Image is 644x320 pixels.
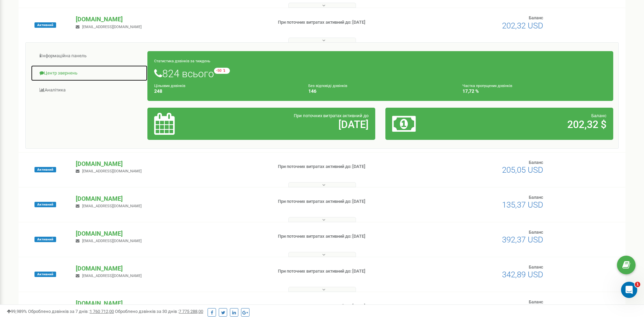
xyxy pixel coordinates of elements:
[154,59,210,63] small: Статистика дзвінків за тиждень
[34,272,56,277] span: Активний
[214,68,230,74] small: -50
[621,282,637,298] iframe: Intercom live chat
[82,25,142,29] span: [EMAIL_ADDRESS][DOMAIN_NAME]
[31,65,148,82] a: Центр звернень
[28,309,114,314] span: Оброблено дзвінків за 7 днів :
[529,264,543,270] span: Баланс
[76,194,267,203] p: [DOMAIN_NAME]
[529,195,543,200] span: Баланс
[278,19,419,26] p: При поточних витратах активний до: [DATE]
[179,309,203,314] u: 7 775 288,00
[529,299,543,304] span: Баланс
[82,274,142,278] span: [EMAIL_ADDRESS][DOMAIN_NAME]
[154,89,298,94] h4: 248
[529,160,543,165] span: Баланс
[82,239,142,243] span: [EMAIL_ADDRESS][DOMAIN_NAME]
[34,237,56,242] span: Активний
[278,198,419,205] p: При поточних витратах активний до: [DATE]
[34,167,56,172] span: Активний
[7,309,27,314] span: 99,989%
[31,48,148,64] a: Інформаційна панель
[502,21,543,30] span: 202,32 USD
[308,84,347,88] small: Без відповіді дзвінків
[529,15,543,20] span: Баланс
[34,22,56,28] span: Активний
[115,309,203,314] span: Оброблено дзвінків за 30 днів :
[154,68,606,79] h1: 824 всього
[229,119,368,130] h2: [DATE]
[82,204,142,208] span: [EMAIL_ADDRESS][DOMAIN_NAME]
[76,15,267,24] p: [DOMAIN_NAME]
[502,270,543,279] span: 342,89 USD
[529,230,543,235] span: Баланс
[76,264,267,273] p: [DOMAIN_NAME]
[462,89,606,94] h4: 17,72 %
[34,202,56,207] span: Активний
[294,113,368,118] span: При поточних витратах активний до
[90,309,114,314] u: 1 760 712,00
[591,113,606,118] span: Баланс
[278,164,419,170] p: При поточних витратах активний до: [DATE]
[502,200,543,210] span: 135,37 USD
[502,165,543,175] span: 205,05 USD
[76,299,267,308] p: [DOMAIN_NAME]
[502,235,543,244] span: 392,37 USD
[462,84,512,88] small: Частка пропущених дзвінків
[31,82,148,99] a: Аналiтика
[308,89,452,94] h4: 146
[467,119,606,130] h2: 202,32 $
[635,282,640,287] span: 1
[154,84,185,88] small: Цільових дзвінків
[82,169,142,173] span: [EMAIL_ADDRESS][DOMAIN_NAME]
[76,229,267,238] p: [DOMAIN_NAME]
[278,268,419,275] p: При поточних витратах активний до: [DATE]
[278,303,419,310] p: При поточних витратах активний до: [DATE]
[278,233,419,240] p: При поточних витратах активний до: [DATE]
[76,159,267,168] p: [DOMAIN_NAME]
